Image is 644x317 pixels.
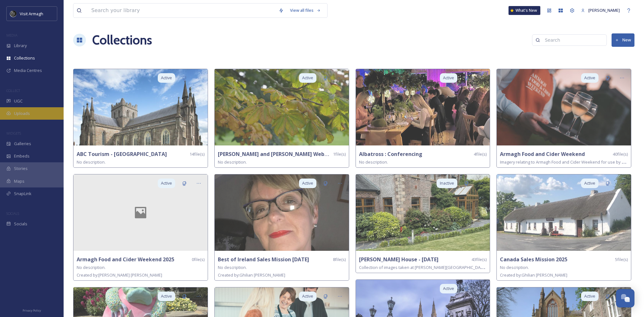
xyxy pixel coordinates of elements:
strong: Albatross : Conferencing [359,151,422,158]
span: Inactive [440,180,454,186]
span: UGC [14,98,23,104]
span: Created by: Ghilian [PERSON_NAME] [218,272,285,278]
span: No description. [218,264,247,270]
span: Privacy Policy [23,308,41,313]
img: 260815CH0101-2.jpg [73,69,208,145]
img: 0840eaa1-ff19-4365-aa8f-2a604b1688d2.jpg [497,174,631,251]
a: View all files [287,4,324,17]
span: No description. [77,159,106,165]
span: Embeds [14,153,30,159]
span: 1 file(s) [333,151,346,157]
span: Created by: [PERSON_NAME] [PERSON_NAME] [77,272,162,278]
span: WIDGETS [6,131,21,136]
span: MEDIA [6,33,17,38]
img: %25F0%259D%2590%2580%25F0%259D%2590%25AE%25F0%259D%2590%25AD%25F0%259D%2590%25AE%25F0%259D%2590%2... [215,69,349,145]
span: No description. [218,159,247,165]
span: Created by: Ghilian [PERSON_NAME] [500,272,567,278]
span: 5 file(s) [615,257,628,263]
span: Active [443,285,454,292]
button: New [612,33,634,46]
span: 43 file(s) [472,257,487,263]
span: Active [161,180,172,186]
strong: [PERSON_NAME] House - [DATE] [359,256,439,263]
strong: ABC Tourism - [GEOGRAPHIC_DATA] [77,151,167,158]
strong: [PERSON_NAME] and [PERSON_NAME] Webinar [218,151,335,158]
img: IMG_1862.jpeg [356,174,490,251]
span: 4 file(s) [474,151,487,157]
span: Maps [14,178,24,184]
span: No description. [77,264,106,270]
span: SOCIALS [6,211,19,216]
span: Active [584,180,595,186]
span: [PERSON_NAME] [588,7,620,13]
span: Library [14,43,27,49]
span: 8 file(s) [333,257,346,263]
strong: Canada Sales Mission 2025 [500,256,567,263]
span: Uploads [14,110,30,116]
span: Active [302,293,313,299]
a: Privacy Policy [23,306,41,314]
a: [PERSON_NAME] [578,4,623,17]
span: Media Centres [14,67,42,74]
img: 1b67f726-af31-4ce1-9a18-93ac838d75e2.jpg [215,174,349,251]
span: Stories [14,166,28,172]
span: 14 file(s) [190,151,204,157]
img: THE-FIRST-PLACE-VISIT-ARMAGH.COM-BLACK.jpg [10,11,17,17]
strong: Armagh Food and Cider Weekend [500,151,585,158]
span: 40 file(s) [613,151,628,157]
span: Active [584,75,595,81]
span: Active [443,75,454,81]
input: Search your library [88,4,275,18]
span: Galleries [14,141,31,147]
span: Collections [14,55,35,61]
img: IMG_0248.jpeg [356,69,490,145]
span: No description. [359,159,388,165]
span: Collection of images taken at [PERSON_NAME][GEOGRAPHIC_DATA] in [DATE]. [359,264,505,270]
strong: Armagh Food and Cider Weekend 2025 [77,256,174,263]
span: SnapLink [14,191,31,197]
a: Collections [92,31,152,50]
a: What's New [509,6,540,15]
span: 0 file(s) [192,257,204,263]
span: Active [302,75,313,81]
img: pa.hug2012%2540gmail.com-Day%25201%2520Socials-15.jpg [497,69,631,145]
span: No description. [500,264,529,270]
span: Active [161,75,172,81]
span: Active [584,293,595,299]
input: Search [542,34,603,46]
span: Visit Armagh [20,11,43,17]
span: COLLECT [6,88,20,93]
button: Open Chat [616,289,634,307]
span: Socials [14,221,27,227]
strong: Best of Ireland Sales Mission [DATE] [218,256,309,263]
span: Active [302,180,313,186]
span: Active [161,293,172,299]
